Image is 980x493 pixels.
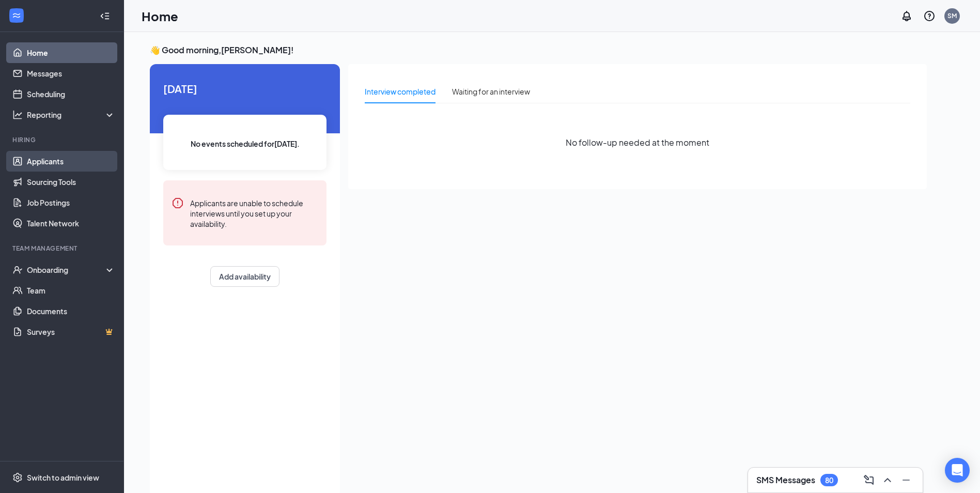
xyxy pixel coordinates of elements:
[27,265,106,275] div: Onboarding
[27,472,99,483] div: Switch to admin view
[27,301,115,321] a: Documents
[365,86,435,97] div: Interview completed
[452,86,530,97] div: Waiting for an interview
[27,84,115,104] a: Scheduling
[900,474,912,486] svg: Minimize
[27,151,115,172] a: Applicants
[210,266,279,287] button: Add availability
[150,44,927,56] h3: 👋 Good morning, [PERSON_NAME] !
[142,7,178,25] h1: Home
[12,472,23,483] svg: Settings
[27,321,115,342] a: SurveysCrown
[900,10,913,22] svg: Notifications
[27,172,115,192] a: Sourcing Tools
[863,474,875,486] svg: ComposeMessage
[172,197,184,209] svg: Error
[27,42,115,63] a: Home
[881,474,894,486] svg: ChevronUp
[12,135,113,144] div: Hiring
[100,11,110,21] svg: Collapse
[825,476,833,485] div: 80
[11,10,22,21] svg: WorkstreamLogo
[756,474,815,486] h3: SMS Messages
[12,265,23,275] svg: UserCheck
[945,458,970,483] div: Open Intercom Messenger
[190,197,318,229] div: Applicants are unable to schedule interviews until you set up your availability.
[27,280,115,301] a: Team
[27,110,116,120] div: Reporting
[27,213,115,234] a: Talent Network
[947,11,957,20] div: SM
[27,63,115,84] a: Messages
[566,136,709,149] span: No follow-up needed at the moment
[923,10,936,22] svg: QuestionInfo
[163,81,326,97] span: [DATE]
[861,472,877,488] button: ComposeMessage
[12,110,23,120] svg: Analysis
[898,472,914,488] button: Minimize
[12,244,113,253] div: Team Management
[879,472,896,488] button: ChevronUp
[27,192,115,213] a: Job Postings
[191,138,300,149] span: No events scheduled for [DATE] .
